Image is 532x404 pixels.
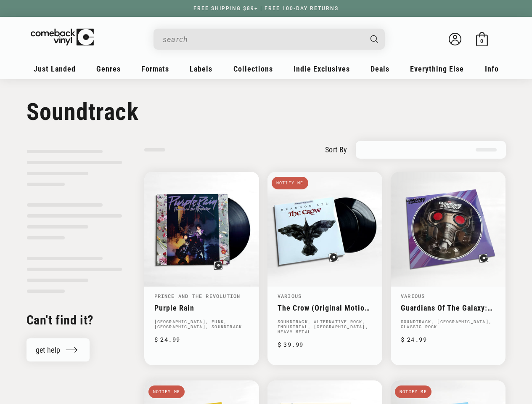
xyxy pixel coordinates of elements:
a: The Crow (Original Motion Picture Soundtrack) [278,303,372,312]
a: Various [401,292,425,299]
div: Search [154,29,385,50]
a: Various [278,292,302,299]
span: Info [485,64,499,73]
h1: Soundtrack [26,98,506,126]
a: get help [26,338,90,361]
a: Purple Rain [154,303,249,312]
span: 0 [480,38,483,44]
span: Genres [96,64,121,73]
span: Labels [190,64,212,73]
span: Deals [371,64,389,73]
label: sort by [325,144,347,155]
span: Everything Else [410,64,464,73]
input: search [163,31,362,48]
span: Collections [233,64,273,73]
a: Prince And The Revolution [154,292,241,299]
span: Just Landed [34,64,76,73]
a: FREE SHIPPING $89+ | FREE 100-DAY RETURNS [185,5,347,11]
a: Guardians Of The Galaxy: Awesome Mix Vol. 1 (Original Motion Picture Soundtrack) [401,303,495,312]
button: Search [363,29,386,50]
h2: Can't find it? [26,312,122,328]
span: Formats [141,64,169,73]
span: Indie Exclusives [294,64,350,73]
